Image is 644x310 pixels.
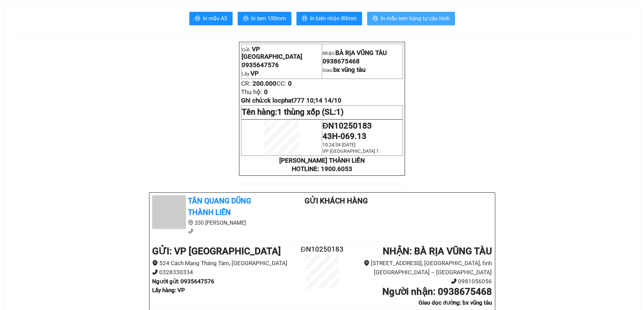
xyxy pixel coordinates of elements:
[152,278,214,285] b: Người gửi : 0935647576
[264,88,268,96] span: 0
[310,14,357,23] span: In biên nhận 80mm
[333,66,365,74] span: bx vũng tàu
[294,244,351,255] h2: ĐN10250183
[242,71,259,77] span: Lấy:
[292,165,352,173] strong: HOTLINE: 1900.6053
[335,49,387,57] span: BÀ RỊA VŨNG TÀU
[288,80,292,87] span: 0
[350,277,492,286] li: 0981056056
[367,12,455,25] button: printerIn mẫu tem hàng tự cấu hình
[323,49,402,57] p: Nhận:
[242,107,343,117] span: Tên hàng:
[152,268,294,277] li: 0328330334
[277,107,343,117] span: 1 thùng xốp (SL:
[241,80,251,87] span: CR:
[381,14,450,23] span: In mẫu tem hàng tự cấu hình
[251,14,286,23] span: In tem 100mm
[152,260,158,266] span: environment
[383,246,492,257] b: NHẬN : BÀ RỊA VŨNG TÀU
[302,16,307,22] span: printer
[373,16,378,22] span: printer
[241,88,262,96] span: Thu hộ:
[382,286,492,297] b: Người nhận : 0938675468
[323,148,379,154] span: VP [GEOGRAPHIC_DATA] 1
[152,269,158,275] span: phone
[241,97,341,104] span: Ghi chú:
[242,46,321,60] p: Gửi:
[279,157,365,164] strong: [PERSON_NAME] THÀNH LIÊN
[323,58,360,65] span: 0938675468
[323,132,366,141] span: 43H-069.13
[203,14,227,23] span: In mẫu A5
[242,46,302,60] span: VP [GEOGRAPHIC_DATA]
[253,80,277,87] span: 200.000
[419,299,492,306] b: Giao dọc đường: bx vũng tàu
[305,197,368,205] b: Gửi khách hàng
[296,12,362,25] button: printerIn biên nhận 80mm
[243,16,248,22] span: printer
[242,61,279,69] span: 0935647576
[350,259,492,277] li: [STREET_ADDRESS], [GEOGRAPHIC_DATA], tỉnh [GEOGRAPHIC_DATA] – [GEOGRAPHIC_DATA]
[152,246,281,257] b: GỬI : VP [GEOGRAPHIC_DATA]
[251,70,259,77] span: VP
[152,219,278,227] li: 330 [PERSON_NAME]
[238,12,291,25] button: printerIn tem 100mm
[188,197,251,217] b: Tân Quang Dũng Thành Liên
[195,16,200,22] span: printer
[451,278,457,284] span: phone
[152,287,185,293] b: Lấy hàng : VP
[188,228,193,234] span: phone
[152,259,294,268] li: 524 Cách Mạng Tháng Tám, [GEOGRAPHIC_DATA]
[189,12,233,25] button: printerIn mẫu A5
[277,80,286,87] span: CC:
[264,97,341,104] span: ck locphat777 10;14 14/10
[364,260,369,266] span: environment
[336,107,343,117] span: 1)
[323,67,365,73] span: Giao:
[323,142,356,147] span: 10:24:34 [DATE]
[323,121,372,131] span: ĐN10250183
[188,220,193,225] span: environment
